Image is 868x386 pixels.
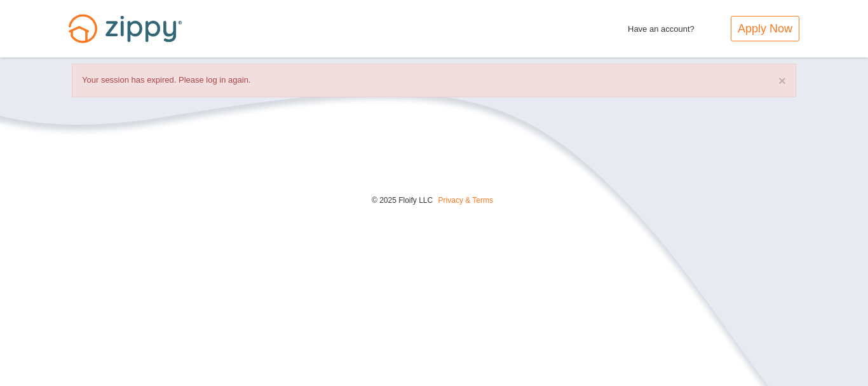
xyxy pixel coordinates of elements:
[778,74,786,87] button: ×
[438,196,493,205] a: Privacy & Terms
[372,196,433,205] span: © 2025 Floify LLC
[628,16,695,36] span: Have an account?
[72,64,796,97] div: Your session has expired. Please log in again.
[731,16,799,41] a: Apply Now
